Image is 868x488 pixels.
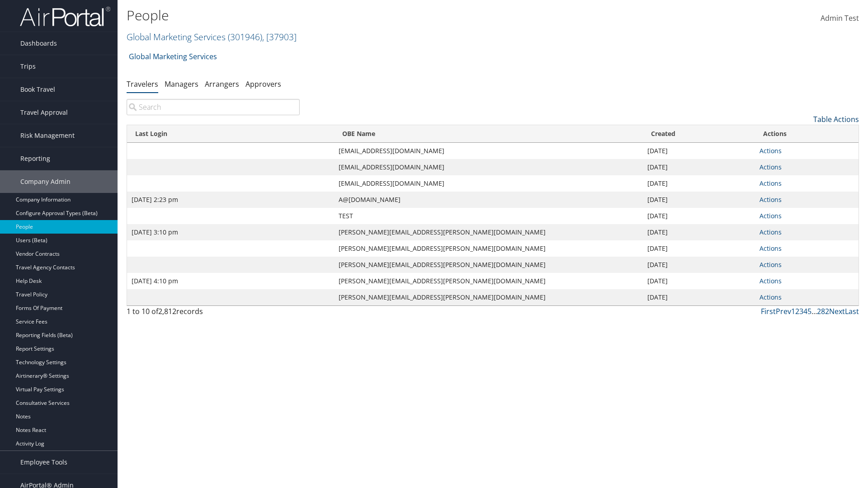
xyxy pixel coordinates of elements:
[643,224,755,240] td: [DATE]
[776,306,791,316] a: Prev
[759,211,782,220] a: Actions
[334,159,643,175] td: [EMAIL_ADDRESS][DOMAIN_NAME]
[821,13,859,23] span: Admin Test
[334,289,643,305] td: [PERSON_NAME][EMAIL_ADDRESS][PERSON_NAME][DOMAIN_NAME]
[129,47,217,66] a: Global Marketing Services
[799,306,803,316] a: 3
[334,208,643,224] td: TEST
[334,192,643,208] td: A@[DOMAIN_NAME]
[20,6,110,27] img: airportal-logo.png
[127,273,334,289] td: [DATE] 4:10 pm
[643,240,755,257] td: [DATE]
[228,31,262,43] span: ( 301946 )
[759,260,782,269] a: Actions
[334,175,643,192] td: [EMAIL_ADDRESS][DOMAIN_NAME]
[165,79,198,89] a: Managers
[643,125,755,143] th: Created: activate to sort column ascending
[262,31,297,43] span: , [ 37903 ]
[759,179,782,188] a: Actions
[127,79,158,89] a: Travelers
[334,257,643,273] td: [PERSON_NAME][EMAIL_ADDRESS][PERSON_NAME][DOMAIN_NAME]
[643,192,755,208] td: [DATE]
[759,195,782,204] a: Actions
[205,79,239,89] a: Arrangers
[20,101,68,124] span: Travel Approval
[20,170,71,193] span: Company Admin
[803,306,807,316] a: 4
[761,306,776,316] a: First
[643,143,755,159] td: [DATE]
[20,78,55,101] span: Book Travel
[158,306,176,316] span: 2,812
[334,143,643,159] td: [EMAIL_ADDRESS][DOMAIN_NAME]
[127,224,334,240] td: [DATE] 3:10 pm
[20,147,50,170] span: Reporting
[755,125,859,143] th: Actions
[643,159,755,175] td: [DATE]
[791,306,795,316] a: 1
[759,146,782,155] a: Actions
[845,306,859,316] a: Last
[643,175,755,192] td: [DATE]
[817,306,829,316] a: 282
[127,6,615,25] h1: People
[20,32,57,55] span: Dashboards
[821,5,859,33] a: Admin Test
[759,228,782,236] a: Actions
[334,273,643,289] td: [PERSON_NAME][EMAIL_ADDRESS][PERSON_NAME][DOMAIN_NAME]
[127,192,334,208] td: [DATE] 2:23 pm
[643,257,755,273] td: [DATE]
[20,124,75,147] span: Risk Management
[334,224,643,240] td: [PERSON_NAME][EMAIL_ADDRESS][PERSON_NAME][DOMAIN_NAME]
[334,125,643,143] th: OBE Name: activate to sort column ascending
[20,451,67,474] span: Employee Tools
[127,125,334,143] th: Last Login: activate to sort column ascending
[127,99,300,115] input: Search
[759,277,782,285] a: Actions
[643,208,755,224] td: [DATE]
[643,289,755,305] td: [DATE]
[20,55,36,78] span: Trips
[643,273,755,289] td: [DATE]
[245,79,281,89] a: Approvers
[759,293,782,301] a: Actions
[807,306,811,316] a: 5
[127,31,297,43] a: Global Marketing Services
[334,240,643,257] td: [PERSON_NAME][EMAIL_ADDRESS][PERSON_NAME][DOMAIN_NAME]
[759,244,782,253] a: Actions
[127,306,300,321] div: 1 to 10 of records
[795,306,799,316] a: 2
[759,163,782,171] a: Actions
[829,306,845,316] a: Next
[813,114,859,124] a: Table Actions
[811,306,817,316] span: …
